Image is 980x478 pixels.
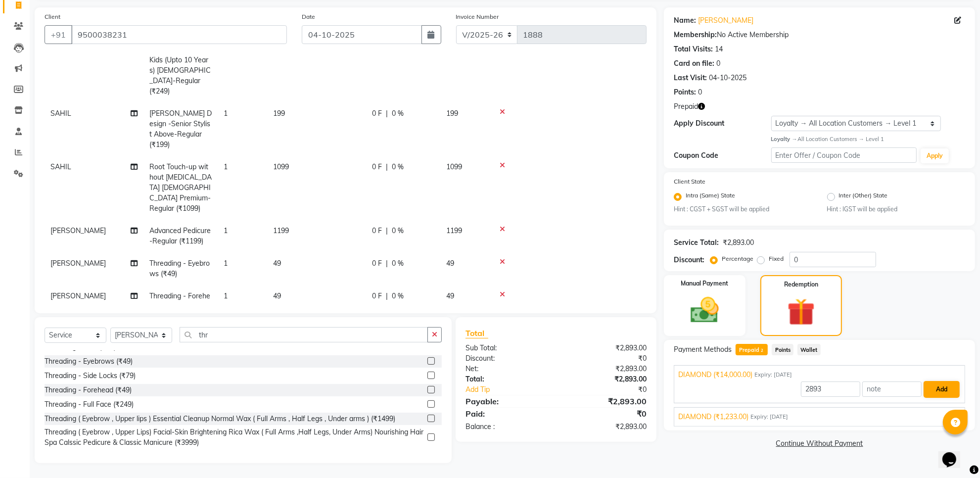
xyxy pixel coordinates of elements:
[715,44,723,54] div: 14
[698,15,753,26] a: [PERSON_NAME]
[149,291,210,311] span: Threading - Forehead (₹49)
[674,87,696,97] div: Points:
[273,162,289,171] span: 1099
[709,73,747,83] div: 04-10-2025
[556,408,654,420] div: ₹0
[771,136,797,143] strong: Loyalty →
[674,344,732,355] span: Payment Methods
[772,344,793,355] span: Points
[50,291,106,300] span: [PERSON_NAME]
[386,162,388,172] span: |
[458,353,556,364] div: Discount:
[45,12,60,21] label: Client
[392,258,404,269] span: 0 %
[686,191,735,203] label: Intra (Same) State
[678,370,752,380] span: DIAMOND (₹14,000.00)
[681,279,729,288] label: Manual Payment
[771,135,965,143] div: All Location Customers → Level 1
[674,177,705,186] label: Client State
[149,109,212,149] span: [PERSON_NAME] Design -Senior Stylist Above-Regular (₹199)
[458,408,556,420] div: Paid:
[750,413,788,421] span: Expiry: [DATE]
[386,108,388,119] span: |
[392,226,404,236] span: 0 %
[458,374,556,384] div: Total:
[556,364,654,374] div: ₹2,893.00
[180,327,428,342] input: Search or Scan
[722,254,753,263] label: Percentage
[224,259,228,268] span: 1
[797,344,821,355] span: Wallet
[666,438,973,449] a: Continue Without Payment
[386,226,388,236] span: |
[392,162,404,172] span: 0 %
[386,258,388,269] span: |
[45,399,134,410] div: Threading - Full Face (₹249)
[556,422,654,432] div: ₹2,893.00
[784,280,818,289] label: Redemption
[45,356,133,367] div: Threading - Eyebrows (₹49)
[50,162,71,171] span: SAHIL
[149,162,212,213] span: Root Touch-up without [MEDICAL_DATA] [DEMOGRAPHIC_DATA] Premium-Regular (₹1099)
[456,12,499,21] label: Invoice Number
[769,254,784,263] label: Fixed
[45,25,72,44] button: +91
[446,226,462,235] span: 1199
[458,343,556,353] div: Sub Total:
[674,101,698,112] span: Prepaid
[674,255,704,265] div: Discount:
[921,148,949,163] button: Apply
[458,364,556,374] div: Net:
[754,371,792,379] span: Expiry: [DATE]
[674,118,771,129] div: Apply Discount
[45,385,132,395] div: Threading - Forehead (₹49)
[674,15,696,26] div: Name:
[827,205,965,214] small: Hint : IGST will be applied
[50,109,71,118] span: SAHIL
[372,226,382,236] span: 0 F
[698,87,702,97] div: 0
[45,414,395,424] div: Threading ( Eyebrow , Upper lips ) Essential Cleanup Normal Wax ( Full Arms , Half Legs , Under a...
[458,422,556,432] div: Balance :
[372,258,382,269] span: 0 F
[674,150,771,161] div: Coupon Code
[674,30,965,40] div: No Active Membership
[446,291,454,300] span: 49
[386,291,388,301] span: |
[674,44,713,54] div: Total Visits:
[674,58,714,69] div: Card on file:
[224,226,228,235] span: 1
[556,353,654,364] div: ₹0
[372,291,382,301] span: 0 F
[149,259,210,278] span: Threading - Eyebrows (₹49)
[273,291,281,300] span: 49
[224,109,228,118] span: 1
[801,382,860,397] input: Amount
[674,30,717,40] div: Membership:
[273,109,285,118] span: 199
[771,147,917,163] input: Enter Offer / Coupon Code
[556,343,654,353] div: ₹2,893.00
[45,371,136,381] div: Threading - Side Locks (₹79)
[723,238,754,248] div: ₹2,893.00
[862,382,922,397] input: note
[224,162,228,171] span: 1
[392,291,404,301] span: 0 %
[779,295,823,329] img: _gift.svg
[71,25,287,44] input: Search by Name/Mobile/Email/Code
[759,348,765,354] span: 2
[682,294,728,327] img: _cash.svg
[938,438,970,468] iframe: chat widget
[446,259,454,268] span: 49
[674,205,812,214] small: Hint : CGST + SGST will be applied
[446,162,462,171] span: 1099
[149,226,211,245] span: Advanced Pedicure-Regular (₹1199)
[458,384,572,395] a: Add Tip
[572,384,654,395] div: ₹0
[839,191,888,203] label: Inter (Other) State
[224,291,228,300] span: 1
[45,427,423,448] div: Threading ( Eyebrow , Upper Lips) Facial-Skin Brightening Rica Wax ( Full Arms ,Half Legs, Under ...
[556,374,654,384] div: ₹2,893.00
[149,45,211,96] span: Hair Cut - Creative Kids (Upto 10 Years) [DEMOGRAPHIC_DATA]-Regular (₹249)
[466,328,488,338] span: Total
